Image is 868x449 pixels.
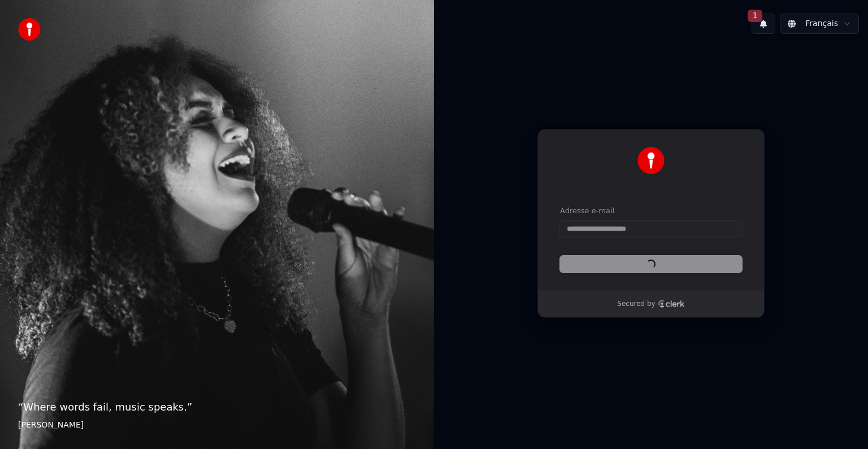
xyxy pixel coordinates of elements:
[18,18,41,41] img: youka
[748,10,762,22] span: 1
[752,14,775,34] button: 1
[18,420,416,431] footer: [PERSON_NAME]
[18,399,416,415] p: “ Where words fail, music speaks. ”
[637,147,665,174] img: Youka
[658,300,685,308] a: Clerk logo
[617,300,655,309] p: Secured by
